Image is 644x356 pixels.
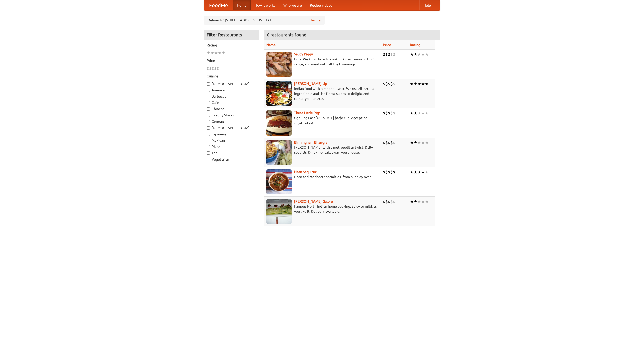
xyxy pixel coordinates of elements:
[207,101,210,104] input: Cafe
[294,52,313,56] a: Saucy Piggy
[294,111,320,115] a: Three Little Pigs
[390,199,393,204] li: $
[383,52,385,57] li: $
[204,0,233,10] a: FoodMe
[388,169,390,175] li: $
[383,81,385,87] li: $
[390,140,393,145] li: $
[207,88,256,93] label: American
[207,150,256,155] label: Thai
[390,169,393,175] li: $
[214,50,218,56] li: ★
[207,113,256,118] label: Czech / Slovak
[414,52,417,57] li: ★
[207,120,210,123] input: German
[421,140,425,145] li: ★
[207,125,256,130] label: [DEMOGRAPHIC_DATA]
[207,74,256,79] h5: Cuisine
[294,82,327,86] a: [PERSON_NAME] Up
[393,81,395,87] li: $
[425,140,429,145] li: ★
[410,199,414,204] li: ★
[383,43,391,47] a: Price
[414,81,417,87] li: ★
[207,119,256,124] label: German
[207,144,256,149] label: Pizza
[414,199,417,204] li: ★
[390,110,393,116] li: $
[417,199,421,204] li: ★
[410,43,420,47] a: Rating
[414,169,417,175] li: ★
[383,169,385,175] li: $
[266,110,292,136] img: littlepigs.jpg
[294,140,327,144] a: Birmingham Bhangra
[207,100,256,105] label: Cafe
[388,81,390,87] li: $
[388,110,390,116] li: $
[204,30,259,40] h4: Filter Restaurants
[266,199,292,224] img: currygalore.jpg
[419,0,435,10] a: Help
[266,140,292,165] img: bhangra.jpg
[207,139,210,142] input: Mexican
[425,199,429,204] li: ★
[266,52,292,77] img: saucy.jpg
[410,110,414,116] li: ★
[383,140,385,145] li: $
[421,110,425,116] li: ★
[309,18,321,23] a: Change
[266,57,379,67] p: Pork. We know how to cook it. Award-winning BBQ sauce, and meat with all the trimmings.
[385,169,388,175] li: $
[266,174,379,179] p: Naan and tandoori specialties, from our clay oven.
[421,81,425,87] li: ★
[266,81,292,106] img: curryup.jpg
[393,169,395,175] li: $
[417,52,421,57] li: ★
[294,170,316,174] a: Naan Sequitur
[222,50,225,56] li: ★
[410,52,414,57] li: ★
[425,52,429,57] li: ★
[388,140,390,145] li: $
[207,58,256,63] h5: Price
[410,140,414,145] li: ★
[410,81,414,87] li: ★
[207,50,210,56] li: ★
[393,52,395,57] li: $
[207,107,210,111] input: Chinese
[421,169,425,175] li: ★
[393,199,395,204] li: $
[207,94,256,99] label: Barbecue
[207,157,256,162] label: Vegetarian
[209,66,212,71] li: $
[388,199,390,204] li: $
[414,110,417,116] li: ★
[266,115,379,126] p: Genuine East [US_STATE] barbecue. Accept no substitutes!
[383,199,385,204] li: $
[204,16,325,25] div: Deliver to: [STREET_ADDRESS][US_STATE]
[425,81,429,87] li: ★
[207,66,209,71] li: $
[417,110,421,116] li: ★
[207,89,210,92] input: American
[207,82,210,86] input: [DEMOGRAPHIC_DATA]
[393,110,395,116] li: $
[207,158,210,161] input: Vegetarian
[266,169,292,194] img: naansequitur.jpg
[266,43,276,47] a: Name
[383,110,385,116] li: $
[417,169,421,175] li: ★
[390,52,393,57] li: $
[212,66,214,71] li: $
[385,52,388,57] li: $
[385,110,388,116] li: $
[233,0,251,10] a: Home
[425,110,429,116] li: ★
[385,140,388,145] li: $
[207,132,256,137] label: Japanese
[294,199,333,203] b: [PERSON_NAME] Galore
